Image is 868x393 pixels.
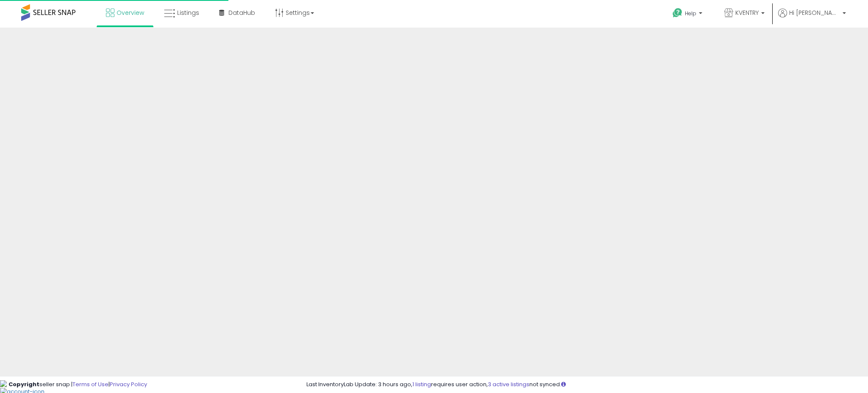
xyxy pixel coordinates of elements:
[228,8,255,17] span: DataHub
[789,8,840,17] span: Hi [PERSON_NAME]
[778,8,846,28] a: Hi [PERSON_NAME]
[666,1,711,28] a: Help
[117,8,144,17] span: Overview
[672,8,683,18] i: Get Help
[177,8,199,17] span: Listings
[735,8,759,17] span: KVENTRY
[685,10,696,17] span: Help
